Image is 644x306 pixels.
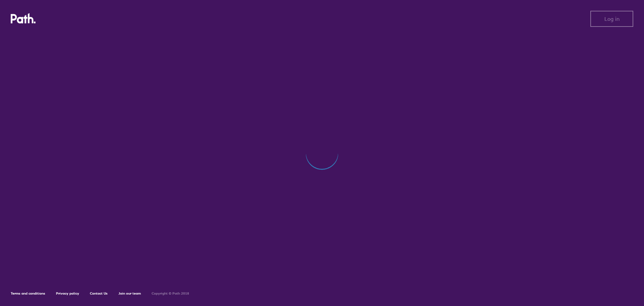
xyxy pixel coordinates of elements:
[118,291,141,296] a: Join our team
[11,291,45,296] a: Terms and conditions
[604,16,620,22] span: Log in
[152,292,189,296] h6: Copyright © Path 2018
[590,11,633,27] button: Log in
[90,291,108,296] a: Contact Us
[56,291,79,296] a: Privacy policy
